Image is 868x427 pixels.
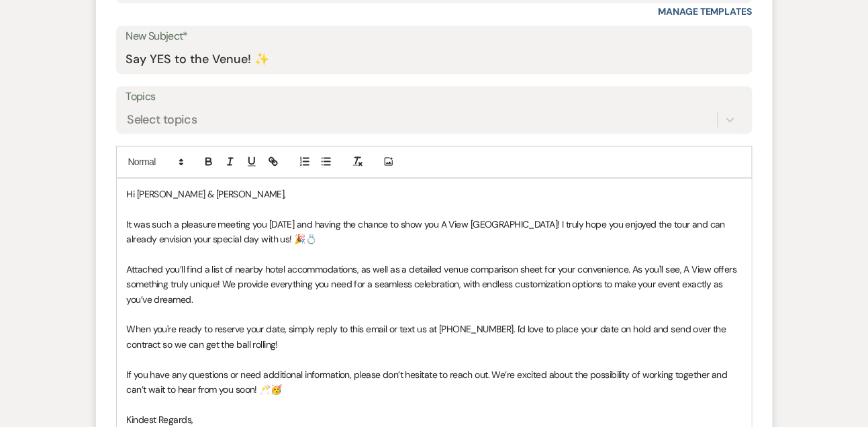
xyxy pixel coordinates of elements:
[127,264,740,306] span: Attached you’ll find a list of nearby hotel accommodations, as well as a detailed venue compariso...
[127,219,728,246] span: It was such a pleasure meeting you [DATE] and having the chance to show you A View [GEOGRAPHIC_DA...
[659,6,753,18] a: Manage Templates
[128,111,197,129] div: Select topics
[127,324,728,350] span: When you're ready to reserve your date, simply reply to this email or text us at [PHONE_NUMBER]. ...
[126,88,742,107] label: Topics
[127,189,287,201] span: Hi [PERSON_NAME] & [PERSON_NAME],
[127,414,193,426] span: Kindest Regards,
[126,28,742,47] label: New Subject*
[127,369,730,396] span: If you have any questions or need additional information, please don’t hesitate to reach out. We’...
